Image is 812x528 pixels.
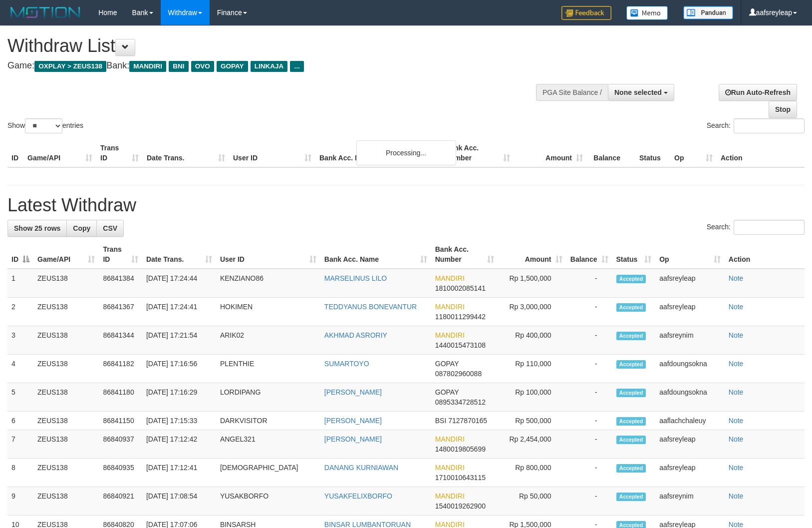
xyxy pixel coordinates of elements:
[33,430,99,459] td: ZEUS138
[435,313,486,321] span: Copy 1180011299442 to clipboard
[655,430,725,459] td: aafsreyleap
[655,355,725,383] td: aafdoungsokna
[498,383,566,412] td: Rp 100,000
[616,436,646,444] span: Accepted
[616,389,646,397] span: Accepted
[729,274,744,282] a: Note
[566,487,612,516] td: -
[729,417,744,425] a: Note
[324,388,382,396] a: [PERSON_NAME]
[33,412,99,430] td: ZEUS138
[25,118,62,133] select: Showentries
[142,412,216,430] td: [DATE] 17:15:33
[33,459,99,487] td: ZEUS138
[435,341,486,349] span: Copy 1440015473108 to clipboard
[435,398,486,406] span: Copy 0895334728512 to clipboard
[216,269,320,298] td: KENZIANO86
[655,269,725,298] td: aafsreyleap
[99,326,142,355] td: 86841344
[725,240,805,269] th: Action
[7,459,33,487] td: 8
[216,240,320,269] th: User ID: activate to sort column ascending
[23,139,96,167] th: Game/API
[33,326,99,355] td: ZEUS138
[612,240,656,269] th: Status: activate to sort column ascending
[616,493,646,501] span: Accepted
[729,464,744,472] a: Note
[616,275,646,283] span: Accepted
[435,331,465,339] span: MANDIRI
[33,383,99,412] td: ZEUS138
[435,435,465,443] span: MANDIRI
[33,298,99,326] td: ZEUS138
[566,430,612,459] td: -
[655,240,725,269] th: Op: activate to sort column ascending
[216,459,320,487] td: [DEMOGRAPHIC_DATA]
[142,487,216,516] td: [DATE] 17:08:54
[33,269,99,298] td: ZEUS138
[498,430,566,459] td: Rp 2,454,000
[566,383,612,412] td: -
[142,269,216,298] td: [DATE] 17:24:44
[566,459,612,487] td: -
[33,240,99,269] th: Game/API: activate to sort column ascending
[96,139,143,167] th: Trans ID
[7,139,23,167] th: ID
[435,502,486,510] span: Copy 1540019262900 to clipboard
[142,383,216,412] td: [DATE] 17:16:29
[217,61,248,72] span: GOPAY
[216,430,320,459] td: ANGEL321
[683,6,733,19] img: panduan.png
[99,383,142,412] td: 86841180
[707,118,805,133] label: Search:
[216,355,320,383] td: PLENTHIE
[536,84,608,101] div: PGA Site Balance /
[498,326,566,355] td: Rp 400,000
[616,303,646,312] span: Accepted
[14,224,60,232] span: Show 25 rows
[7,195,805,215] h1: Latest Withdraw
[566,355,612,383] td: -
[498,459,566,487] td: Rp 800,000
[435,445,486,453] span: Copy 1480019805699 to clipboard
[7,355,33,383] td: 4
[435,492,465,500] span: MANDIRI
[655,298,725,326] td: aafsreyleap
[717,139,805,167] th: Action
[435,274,465,282] span: MANDIRI
[142,298,216,326] td: [DATE] 17:24:41
[7,430,33,459] td: 7
[431,240,498,269] th: Bank Acc. Number: activate to sort column ascending
[587,139,635,167] th: Balance
[99,459,142,487] td: 86840935
[498,298,566,326] td: Rp 3,000,000
[729,360,744,368] a: Note
[655,487,725,516] td: aafsreynim
[498,240,566,269] th: Amount: activate to sort column ascending
[142,430,216,459] td: [DATE] 17:12:42
[566,269,612,298] td: -
[7,61,532,71] h4: Game: Bank:
[7,298,33,326] td: 2
[635,139,670,167] th: Status
[608,84,674,101] button: None selected
[616,464,646,473] span: Accepted
[216,326,320,355] td: ARIK02
[34,61,106,72] span: OXPLAY > ZEUS138
[498,269,566,298] td: Rp 1,500,000
[7,118,83,133] label: Show entries
[435,370,482,378] span: Copy 087802960088 to clipboard
[33,487,99,516] td: ZEUS138
[655,459,725,487] td: aafsreyleap
[498,487,566,516] td: Rp 50,000
[7,240,33,269] th: ID: activate to sort column descending
[435,464,465,472] span: MANDIRI
[7,220,67,237] a: Show 25 rows
[315,139,441,167] th: Bank Acc. Name
[142,326,216,355] td: [DATE] 17:21:54
[99,355,142,383] td: 86841182
[734,118,805,133] input: Search:
[7,36,532,56] h1: Withdraw List
[7,487,33,516] td: 9
[73,224,90,232] span: Copy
